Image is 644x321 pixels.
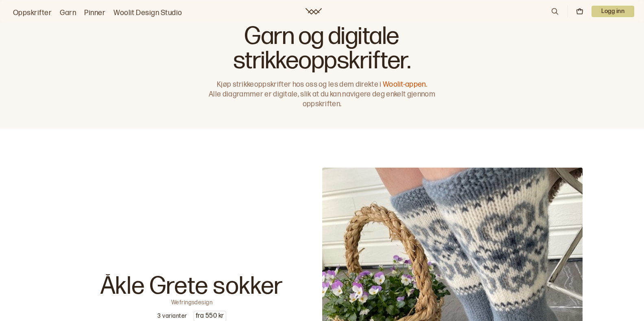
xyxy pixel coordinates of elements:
[592,6,634,17] p: Logg inn
[13,7,52,19] a: Oppskrifter
[171,299,213,304] p: Wefringsdesign
[100,274,284,299] p: Åkle Grete sokker
[306,8,322,15] a: Woolit
[84,7,105,19] a: Pinner
[592,6,634,17] button: User dropdown
[60,7,76,19] a: Garn
[157,312,187,320] p: 3 varianter
[205,80,439,109] p: Kjøp strikkeoppskrifter hos oss og les dem direkte i Alle diagrammer er digitale, slik at du kan ...
[194,311,226,321] p: fra 550 kr
[114,7,182,19] a: Woolit Design Studio
[383,80,427,89] a: Woolit-appen.
[205,24,439,73] h1: Garn og digitale strikkeoppskrifter.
